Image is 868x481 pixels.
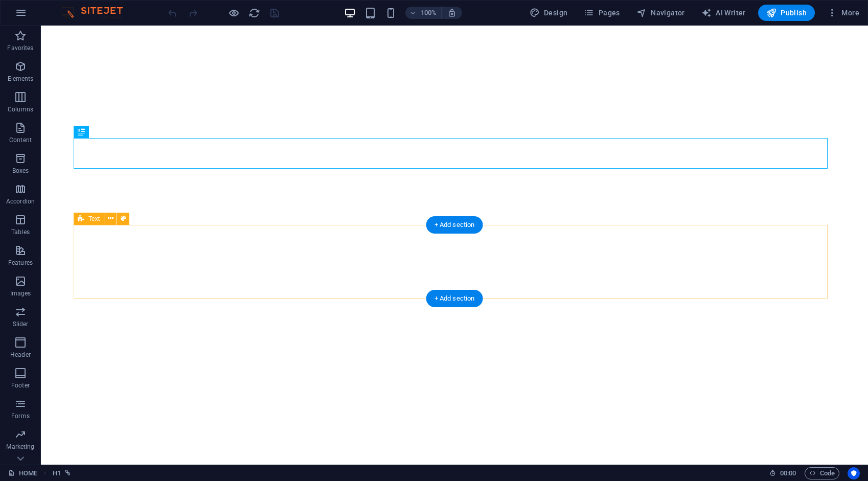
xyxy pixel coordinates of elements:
div: + Add section [426,290,483,307]
span: Navigator [636,8,685,18]
p: Forms [11,412,30,420]
p: Images [10,289,31,297]
button: Design [526,5,572,21]
p: Elements [8,75,34,83]
button: Pages [580,5,624,21]
button: Publish [758,5,815,21]
span: Click to select. Double-click to edit [53,467,61,479]
span: Code [809,467,835,479]
div: Design (Ctrl+Alt+Y) [526,5,572,21]
div: + Add section [426,216,483,234]
p: Favorites [7,44,33,52]
button: 100% [405,7,442,19]
p: Columns [8,105,33,113]
span: AI Writer [701,8,746,18]
button: More [823,5,863,21]
span: Text [88,216,100,222]
button: Navigator [632,5,689,21]
p: Features [8,259,33,267]
i: Reload page [248,7,260,19]
button: Click here to leave preview mode and continue editing [227,7,240,19]
span: : [787,469,789,477]
p: Accordion [6,197,35,205]
button: AI Writer [697,5,750,21]
h6: 100% [421,7,437,19]
p: Header [10,351,31,359]
a: Click to cancel selection. Double-click to open Pages [8,467,37,479]
p: Slider [13,320,29,328]
span: Pages [584,8,620,18]
p: Boxes [12,167,29,175]
span: Design [530,8,568,18]
p: Footer [11,381,30,390]
img: Editor Logo [59,7,135,19]
i: On resize automatically adjust zoom level to fit chosen device. [447,8,456,17]
p: Marketing [6,443,34,451]
button: Usercentrics [848,467,860,479]
p: Tables [11,228,30,236]
nav: breadcrumb [53,467,71,479]
button: reload [248,7,260,19]
span: Publish [766,8,807,18]
span: More [827,8,859,18]
span: 00 00 [780,467,796,479]
h6: Session time [769,467,796,479]
p: Content [9,136,32,144]
i: This element is linked [65,470,71,476]
button: Code [805,467,839,479]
